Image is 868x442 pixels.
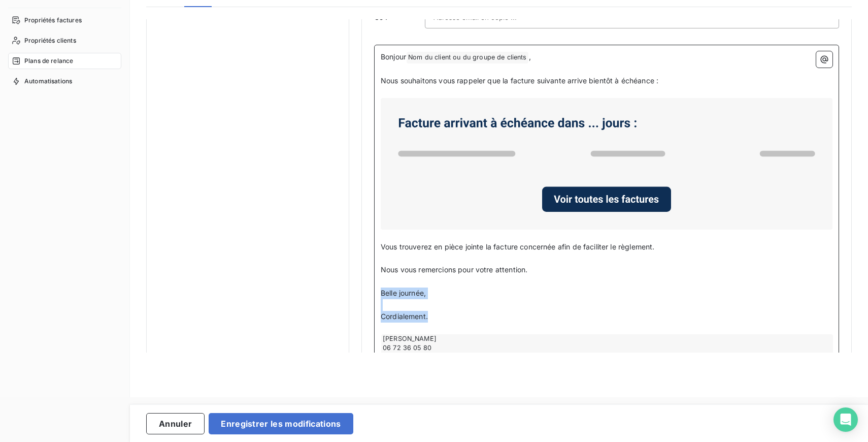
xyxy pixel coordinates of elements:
[24,77,72,86] span: Automatisations
[8,73,121,89] a: Automatisations
[24,36,76,45] span: Propriétés clients
[529,52,531,61] span: ,
[8,12,121,28] a: Propriétés factures
[381,52,406,61] span: Bonjour
[381,76,658,85] span: Nous souhaitons vous rappeler que la facture suivante arrive bientôt à échéance :
[381,289,426,297] span: Belle journée,
[381,265,527,274] span: Nous vous remercions pour votre attention.
[381,242,654,251] span: Vous trouverez en pièce jointe la facture concernée afin de faciliter le règlement.
[24,56,73,66] span: Plans de relance
[407,52,528,64] span: Nom du client ou du groupe de clients
[833,407,858,432] div: Open Intercom Messenger
[8,33,121,49] a: Propriétés clients
[381,312,428,321] span: Cordialement.
[24,16,82,25] span: Propriétés factures
[8,53,121,69] a: Plans de relance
